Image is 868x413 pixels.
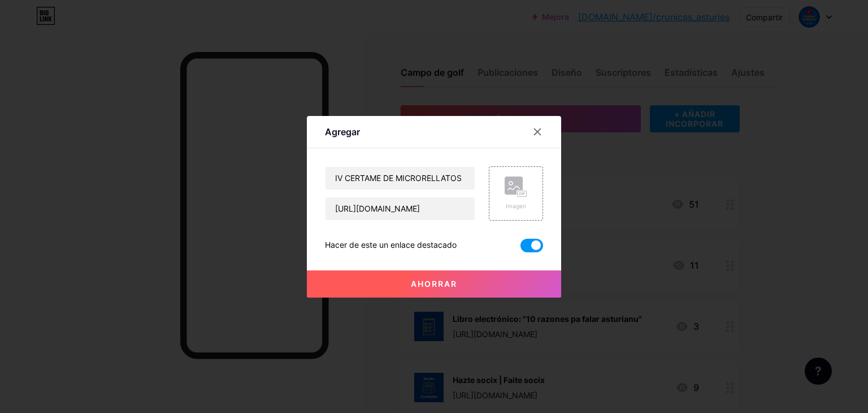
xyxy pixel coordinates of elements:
input: Título [325,167,475,190]
font: Hacer de este un enlace destacado [325,240,457,249]
button: Ahorrar [307,270,561,298]
font: Ahorrar [411,279,457,289]
font: Agregar [325,126,360,137]
input: URL [325,197,475,220]
font: Imagen [506,203,526,209]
